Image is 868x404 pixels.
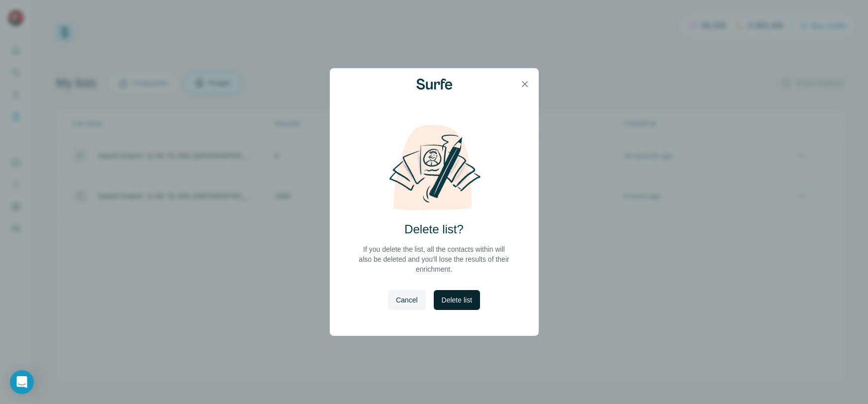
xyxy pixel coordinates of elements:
p: If you delete the list, all the contacts within will also be deleted and you'll lose the results ... [358,244,511,274]
span: Cancel [396,295,418,305]
h2: Delete list? [404,221,464,237]
span: Delete list [442,295,472,305]
button: Delete list [434,290,480,310]
div: Open Intercom Messenger [10,370,34,394]
button: Cancel [388,290,426,310]
img: delete-list [379,124,490,211]
img: Surfe Logo [416,79,452,90]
